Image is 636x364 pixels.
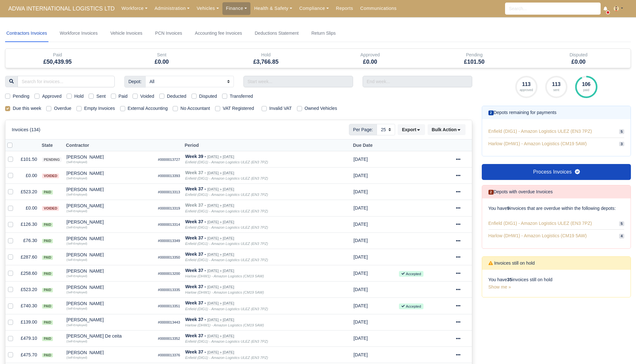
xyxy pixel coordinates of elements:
[67,161,87,164] small: (Self-Employed)
[67,307,87,310] small: (Self-Employed)
[185,349,206,354] strong: Week 37 -
[18,249,40,265] td: £287.60
[349,124,377,135] span: Per Page:
[67,318,153,322] div: [PERSON_NAME]
[269,105,292,112] label: Invalid VAT
[185,268,206,273] strong: Week 37 -
[54,105,71,112] label: Overdue
[110,49,214,68] div: Sent
[353,254,368,260] span: 19 hours from now
[207,253,234,257] small: [DATE] » [DATE]
[427,51,522,59] div: Pending
[18,200,40,216] td: £0.00
[422,49,526,68] div: Pending
[531,51,626,59] div: Disputed
[353,189,368,194] span: 19 hours from now
[185,176,268,180] i: Enfield (DIG1) - Amazon Logistics ULEZ (EN3 7PZ)
[507,206,510,211] strong: 9
[84,105,115,112] label: Empty Invoices
[185,170,206,175] strong: Week 37 -
[67,210,87,213] small: (Self-Employed)
[183,139,351,151] th: Period
[158,158,180,161] small: #0000013727
[207,350,234,354] small: [DATE] » [DATE]
[199,93,217,100] label: Disputed
[42,272,53,276] span: paid
[488,220,592,227] span: Enfield (DIG1) - Amazon Logistics ULEZ (EN3 7PZ)
[185,154,206,159] strong: Week 39 -
[5,2,118,15] span: ADWA INTERNATIONAL LOGISTICS LTD
[296,2,332,15] a: Compliance
[42,255,53,260] span: paid
[207,285,234,289] small: [DATE] » [DATE]
[185,258,268,262] i: Enfield (DIG1) - Amazon Logistics ULEZ (EN3 7PZ)
[353,336,368,341] span: 19 hours from now
[207,269,234,273] small: [DATE] » [DATE]
[167,93,186,100] label: Deducted
[488,125,625,138] a: Enfield (DIG1) - Amazon Logistics ULEZ (EN3 7PZ) 5
[5,49,110,68] div: Paid
[67,226,87,229] small: (Self-Employed)
[488,110,557,115] h6: Depots remaining for payments
[158,272,180,275] small: #0000013200
[5,25,48,42] a: Contractors Invoices
[488,138,625,150] a: Harlow (DHW1) - Amazon Logistics (CM19 5AW) 3
[18,298,40,314] td: £740.30
[158,337,180,340] small: #0000013352
[67,350,153,355] div: [PERSON_NAME]
[67,253,153,257] div: [PERSON_NAME]
[488,230,625,242] a: Harlow (DHW1) - Amazon Logistics (CM19 5AW) 4
[207,301,234,305] small: [DATE] » [DATE]
[353,205,368,211] span: 19 hours from now
[318,49,422,68] div: Approved
[67,242,87,245] small: (Self-Employed)
[124,76,146,87] span: Depot:
[67,285,153,289] div: [PERSON_NAME]
[67,269,153,273] div: [PERSON_NAME]
[18,216,40,232] td: £126.30
[18,168,40,184] td: £0.00
[488,140,587,147] span: Harlow (DHW1) - Amazon Logistics (CM19 5AW)
[207,334,234,338] small: [DATE] » [DATE]
[18,282,40,298] td: £523.20
[185,252,206,257] strong: Week 37 -
[526,49,631,68] div: Disputed
[67,155,153,159] div: [PERSON_NAME]
[158,239,180,243] small: #0000013349
[67,187,153,192] div: [PERSON_NAME]
[619,142,624,146] span: 3
[488,232,587,239] span: Harlow (DHW1) - Amazon Logistics (CM19 5AW)
[67,203,153,208] div: [PERSON_NAME]
[18,346,40,363] td: £475.70
[488,111,494,115] span: 2
[40,139,64,151] th: State
[158,255,180,259] small: #0000013350
[353,222,368,227] span: 19 hours from now
[253,25,300,42] a: Deductions Statement
[158,206,180,210] small: #0000013319
[64,139,155,151] th: Contractor
[185,300,206,305] strong: Week 37 -
[353,157,368,162] span: 19 hours from now
[222,2,251,15] a: Finance
[10,59,105,65] h5: £50,439.95
[158,320,180,324] small: #0000013443
[67,301,153,306] div: [PERSON_NAME]
[158,288,180,292] small: #0000013335
[351,139,396,151] th: Due Date
[42,288,53,292] span: paid
[207,236,234,240] small: [DATE] » [DATE]
[67,193,87,196] small: (Self-Employed)
[42,320,53,325] span: paid
[357,2,400,15] a: Communications
[18,265,40,282] td: £258.60
[42,223,53,227] span: paid
[13,93,29,100] label: Pending
[42,190,53,195] span: paid
[185,290,264,294] i: Harlow (DHW1) - Amazon Logistics (CM19 5AW)
[488,189,553,195] h6: Depots with overdue Invoices
[353,319,368,325] span: 19 hours from now
[194,25,243,42] a: Accounting fee Invoices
